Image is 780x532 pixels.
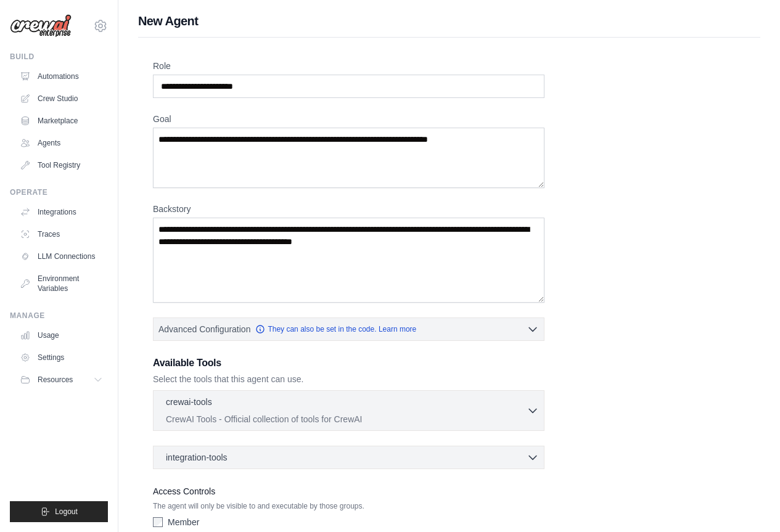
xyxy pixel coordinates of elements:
[10,187,108,197] div: Operate
[55,507,78,517] span: Logout
[15,67,108,86] a: Automations
[158,323,250,335] span: Advanced Configuration
[154,318,544,340] button: Advanced Configuration They can also be set in the code. Learn more
[168,516,199,528] label: Member
[10,52,108,62] div: Build
[15,325,108,345] a: Usage
[15,224,108,244] a: Traces
[15,370,108,390] button: Resources
[158,396,539,425] button: crewai-tools CrewAI Tools - Official collection of tools for CrewAI
[153,356,544,370] h3: Available Tools
[153,113,544,125] label: Goal
[153,484,544,499] label: Access Controls
[10,14,72,38] img: Logo
[255,324,416,334] a: They can also be set in the code. Learn more
[10,311,108,321] div: Manage
[166,413,527,425] p: CrewAI Tools - Official collection of tools for CrewAI
[138,12,760,30] h1: New Agent
[38,375,73,385] span: Resources
[15,133,108,153] a: Agents
[158,451,539,464] button: integration-tools
[166,451,228,464] span: integration-tools
[153,501,544,511] p: The agent will only be visible to and executable by those groups.
[153,203,544,215] label: Backstory
[153,60,544,72] label: Role
[15,111,108,131] a: Marketplace
[15,247,108,266] a: LLM Connections
[153,373,544,385] p: Select the tools that this agent can use.
[15,89,108,108] a: Crew Studio
[166,396,212,408] p: crewai-tools
[10,501,108,522] button: Logout
[15,348,108,367] a: Settings
[15,155,108,175] a: Tool Registry
[15,269,108,298] a: Environment Variables
[15,202,108,222] a: Integrations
